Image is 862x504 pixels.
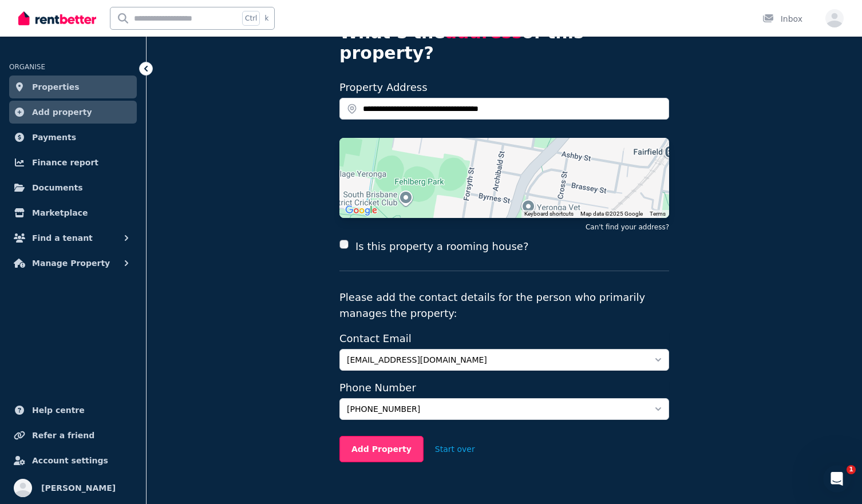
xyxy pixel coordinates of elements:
[9,126,137,149] a: Payments
[18,10,96,27] img: RentBetter
[264,14,268,23] span: k
[9,424,137,447] a: Refer a friend
[32,206,88,220] span: Marketplace
[9,176,137,199] a: Documents
[586,223,669,232] button: Can't find your address?
[9,101,137,124] a: Add property
[32,130,76,144] span: Payments
[355,239,528,255] label: Is this property a rooming house?
[32,80,80,94] span: Properties
[9,76,137,98] a: Properties
[339,398,669,420] button: [PHONE_NUMBER]
[347,403,646,415] span: [PHONE_NUMBER]
[32,256,110,270] span: Manage Property
[339,22,669,64] h4: What’s the of this property?
[32,428,94,442] span: Refer a friend
[32,231,93,245] span: Find a tenant
[342,203,380,218] a: Open this area in Google Maps (opens a new window)
[580,211,643,217] span: Map data ©2025 Google
[524,210,574,218] button: Keyboard shortcuts
[650,211,666,217] a: Terms
[32,181,83,195] span: Documents
[424,436,487,462] button: Start over
[9,63,45,71] span: ORGANISE
[9,151,137,174] a: Finance report
[9,252,137,275] button: Manage Property
[339,331,669,347] label: Contact Email
[339,289,669,322] p: Please add the contact details for the person who primarily manages the property:
[41,481,116,495] span: [PERSON_NAME]
[9,201,137,224] a: Marketplace
[339,380,669,396] label: Phone Number
[9,399,137,422] a: Help centre
[32,403,85,417] span: Help centre
[339,81,428,93] label: Property Address
[32,105,92,119] span: Add property
[847,465,856,474] span: 1
[242,11,260,26] span: Ctrl
[342,203,380,218] img: Google
[9,227,137,249] button: Find a tenant
[823,465,851,493] iframe: Intercom live chat
[9,449,137,472] a: Account settings
[339,349,669,371] button: [EMAIL_ADDRESS][DOMAIN_NAME]
[762,13,802,25] div: Inbox
[32,454,108,467] span: Account settings
[339,436,424,462] button: Add Property
[32,156,98,169] span: Finance report
[347,354,646,366] span: [EMAIL_ADDRESS][DOMAIN_NAME]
